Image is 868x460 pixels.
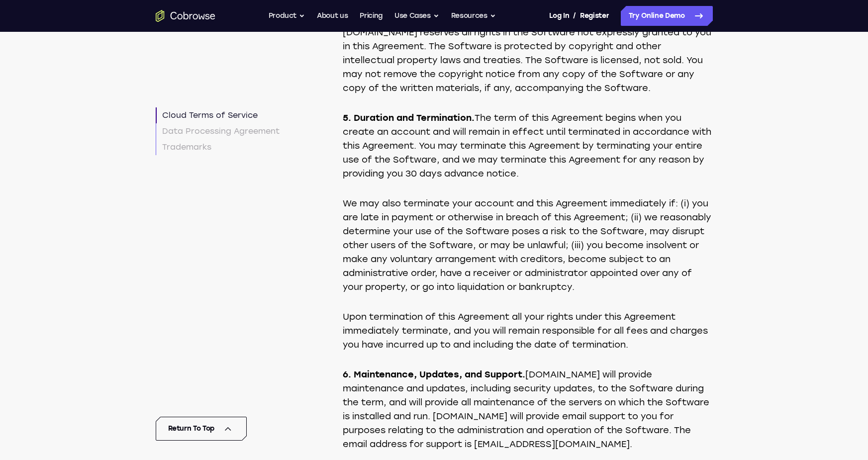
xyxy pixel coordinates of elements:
[269,6,305,26] button: Product
[156,123,280,139] a: Data Processing Agreement
[156,417,247,441] button: Return To Top
[580,6,609,26] a: Register
[621,6,713,26] a: Try Online Demo
[343,369,525,380] strong: 6. Maintenance, Updates, and Support.
[360,6,383,26] a: Pricing
[343,368,713,451] p: [DOMAIN_NAME] will provide maintenance and updates, including security updates, to the Software d...
[573,10,576,22] span: /
[451,6,496,26] button: Resources
[156,107,280,123] a: Cloud Terms of Service
[156,139,280,155] a: Trademarks
[394,6,439,26] button: Use Cases
[343,112,475,123] strong: 5. Duration and Termination.
[343,310,713,352] p: Upon termination of this Agreement all your rights under this Agreement immediately terminate, an...
[343,111,713,181] p: The term of this Agreement begins when you create an account and will remain in effect until term...
[343,25,713,95] p: [DOMAIN_NAME] reserves all rights in the Software not expressly granted to you in this Agreement....
[317,6,348,26] a: About us
[549,6,569,26] a: Log In
[343,196,713,294] p: We may also terminate your account and this Agreement immediately if: (i) you are late in payment...
[156,10,215,22] a: Go to the home page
